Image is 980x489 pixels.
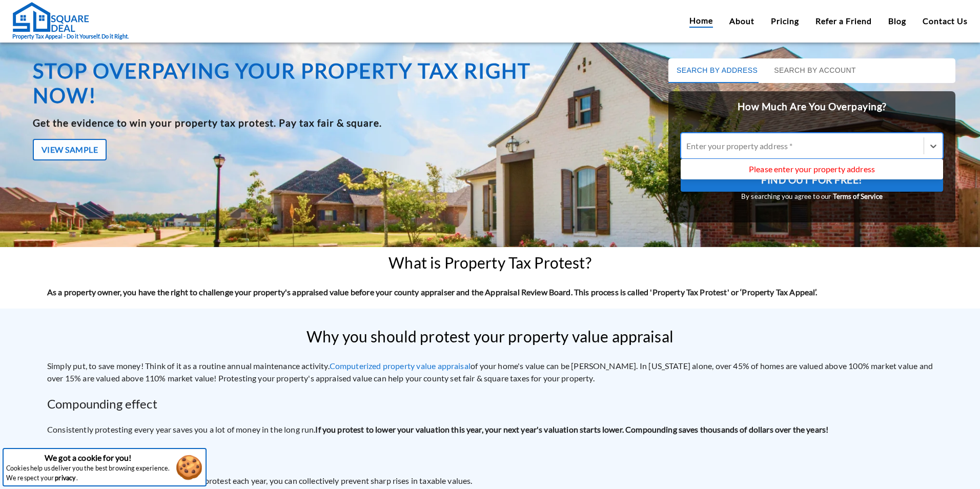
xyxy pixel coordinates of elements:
a: Pricing [771,15,799,27]
a: Refer a Friend [815,15,872,27]
button: Accept cookies [173,454,206,481]
h2: Compounding effect [47,395,933,413]
h1: Stop overpaying your property tax right now! [33,58,561,108]
div: Please enter your property address [681,161,943,177]
p: Consistently protesting every year saves you a lot of money in the long run. [47,423,933,436]
a: Terms of Service [833,192,883,200]
strong: We got a cookie for you! [45,453,132,462]
p: Besides, if you and your neighbors regularly protest each year, you can collectively prevent shar... [47,475,933,487]
strong: As a property owner, you have the right to challenge your property's appraised value before your ... [47,287,818,297]
div: basic tabs example [668,58,955,83]
a: Computerized property value appraisal [330,361,471,371]
a: Contact Us [923,15,968,27]
span: Find Out For Free! [761,171,863,189]
a: Home [689,14,713,28]
a: About [729,15,754,27]
a: Blog [888,15,906,27]
h2: What is Property Tax Protest? [389,254,591,272]
a: Property Tax Appeal - Do it Yourself. Do it Right. [12,2,129,41]
b: Get the evidence to win your property tax protest. Pay tax fair & square. [33,117,382,129]
h2: Why you should protest your property value appraisal [307,328,673,345]
p: Simply put, to save money! Think of it as a routine annual maintenance activity. of your home's v... [47,360,933,384]
button: Search by Address [668,58,766,83]
a: privacy [55,474,75,483]
button: Find Out For Free! [681,167,943,192]
small: By searching you agree to our [681,192,943,202]
p: Cookies help us deliver you the best browsing experience. We respect your . [6,464,170,483]
h2: How Much Are You Overpaying? [668,91,955,123]
strong: If you protest to lower your valuation this year, your next year's valuation starts lower. Compou... [315,424,828,434]
img: Square Deal [12,2,89,32]
button: View Sample [33,139,107,160]
h2: Neighborhood effect [47,446,933,464]
button: Search by Account [766,58,864,83]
